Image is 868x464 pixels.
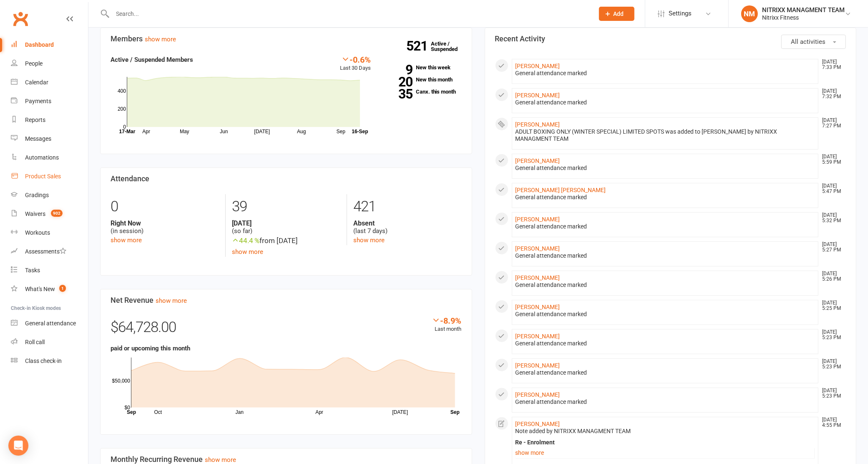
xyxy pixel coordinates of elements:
[818,89,845,99] time: [DATE] 7:32 PM
[516,165,815,172] div: General attendance marked
[353,219,461,235] div: (last 7 days)
[25,210,45,217] div: Waivers
[340,55,371,64] div: -0.6%
[11,314,88,333] a: General attendance kiosk mode
[11,333,88,352] a: Roll call
[383,77,462,82] a: 20New this month
[25,135,51,142] div: Messages
[232,235,340,246] div: from [DATE]
[25,79,48,86] div: Calendar
[11,148,88,167] a: Automations
[110,8,589,20] input: Search...
[25,117,45,123] div: Reports
[516,447,815,459] a: show more
[111,219,219,227] strong: Right Now
[516,70,815,77] div: General attendance marked
[25,339,45,345] div: Roll call
[111,296,462,304] h3: Net Revenue
[516,92,560,99] a: [PERSON_NAME]
[25,41,54,48] div: Dashboard
[25,154,59,161] div: Automations
[383,88,413,100] strong: 35
[11,186,88,205] a: Gradings
[741,5,758,22] div: NM
[353,194,461,219] div: 421
[11,35,88,54] a: Dashboard
[516,216,560,223] a: [PERSON_NAME]
[516,362,560,369] a: [PERSON_NAME]
[11,223,88,242] a: Workouts
[111,219,219,235] div: (in session)
[383,65,462,70] a: 9New this week
[11,280,88,299] a: What's New1
[11,242,88,261] a: Assessments
[111,35,462,43] h3: Members
[762,6,845,14] div: NITRIXX MANAGMENT TEAM
[25,60,43,67] div: People
[111,236,142,244] a: show more
[145,35,176,43] a: show more
[8,436,28,456] div: Open Intercom Messenger
[818,118,845,129] time: [DATE] 7:27 PM
[516,311,815,318] div: General attendance marked
[51,210,63,217] span: 902
[516,194,815,201] div: General attendance marked
[516,99,815,106] div: General attendance marked
[818,242,845,253] time: [DATE] 5:27 PM
[232,219,340,235] div: (so far)
[516,187,606,193] a: [PERSON_NAME] [PERSON_NAME]
[11,261,88,280] a: Tasks
[516,428,815,435] div: Note added by NITRIXX MANAGMENT TEAM
[111,175,462,183] h3: Attendance
[11,54,88,73] a: People
[614,10,624,17] span: Add
[383,89,462,94] a: 35Canx. this month
[516,391,560,398] a: [PERSON_NAME]
[818,183,845,194] time: [DATE] 5:47 PM
[516,304,560,310] a: [PERSON_NAME]
[818,330,845,340] time: [DATE] 5:23 PM
[111,455,462,464] h3: Monthly Recurring Revenue
[781,35,846,49] button: All activities
[205,456,236,464] a: show more
[111,56,193,63] strong: Active / Suspended Members
[11,73,88,92] a: Calendar
[10,8,31,29] a: Clubworx
[232,248,263,256] a: show more
[111,194,219,219] div: 0
[495,35,846,43] h3: Recent Activity
[353,219,461,227] strong: Absent
[818,213,845,223] time: [DATE] 5:32 PM
[516,274,560,281] a: [PERSON_NAME]
[25,192,49,198] div: Gradings
[353,236,385,244] a: show more
[516,63,560,69] a: [PERSON_NAME]
[599,7,634,21] button: Add
[791,38,825,46] span: All activities
[11,205,88,223] a: Waivers 902
[516,281,815,289] div: General attendance marked
[516,121,560,128] a: [PERSON_NAME]
[818,59,845,70] time: [DATE] 7:33 PM
[11,92,88,111] a: Payments
[11,129,88,148] a: Messages
[516,340,815,347] div: General attendance marked
[516,333,560,340] a: [PERSON_NAME]
[25,229,50,236] div: Workouts
[25,286,55,292] div: What's New
[25,98,51,104] div: Payments
[516,398,815,406] div: General attendance marked
[25,248,66,255] div: Assessments
[818,300,845,311] time: [DATE] 5:25 PM
[669,4,692,23] span: Settings
[407,40,431,52] strong: 521
[25,173,61,180] div: Product Sales
[431,35,468,58] a: 521Active / Suspended
[11,111,88,129] a: Reports
[432,316,462,325] div: -8.9%
[232,236,259,245] span: 44.4 %
[516,421,560,427] a: [PERSON_NAME]
[516,245,560,252] a: [PERSON_NAME]
[156,297,187,304] a: show more
[59,285,66,292] span: 1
